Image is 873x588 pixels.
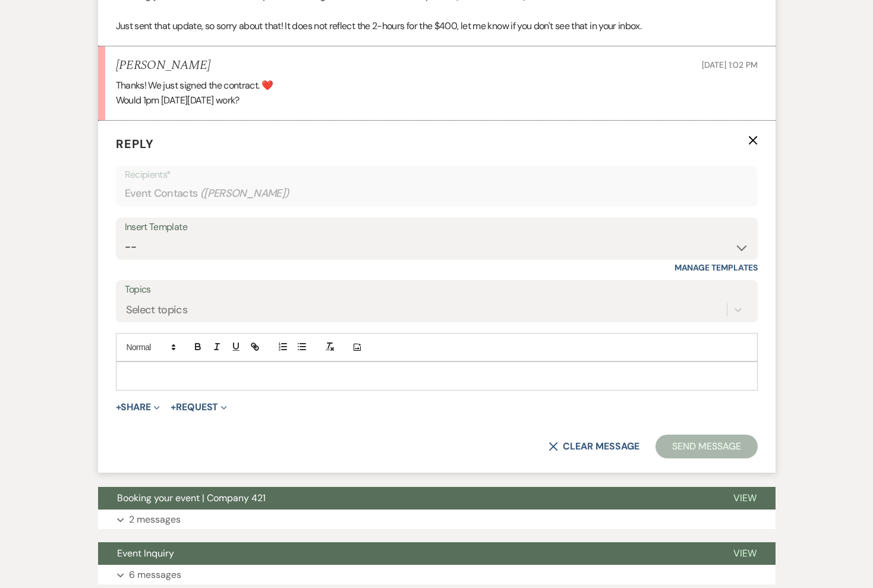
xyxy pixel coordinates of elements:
span: ( [PERSON_NAME] ) [200,185,289,202]
span: View [733,547,757,559]
button: View [714,487,776,510]
p: Just sent that update, so sorry about that! It does not reflect the 2-hours for the $400, let me ... [116,18,758,34]
h5: [PERSON_NAME] [116,58,210,73]
div: Insert Template [125,219,749,236]
div: Select topics [126,302,188,318]
button: 2 messages [98,510,776,530]
div: Thanks! We just signed the contract. ❤️ Would 1pm [DATE][DATE] work? [116,78,758,108]
button: Send Message [655,435,757,458]
button: View [714,542,776,565]
span: + [116,403,121,412]
label: Topics [125,281,749,298]
button: Event Inquiry [98,542,714,565]
span: Event Inquiry [117,547,174,559]
span: [DATE] 1:02 PM [702,59,757,70]
button: 6 messages [98,565,776,585]
span: Booking your event | Company 421 [117,492,266,504]
span: + [171,403,176,412]
span: View [733,492,757,504]
a: Manage Templates [675,262,758,273]
p: Recipients* [125,167,749,183]
span: Reply [116,136,154,152]
button: Clear message [549,442,639,451]
p: 6 messages [129,567,181,583]
button: Share [116,403,160,412]
div: Event Contacts [125,182,749,205]
button: Booking your event | Company 421 [98,487,714,510]
button: Request [171,403,227,412]
p: 2 messages [129,512,181,527]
